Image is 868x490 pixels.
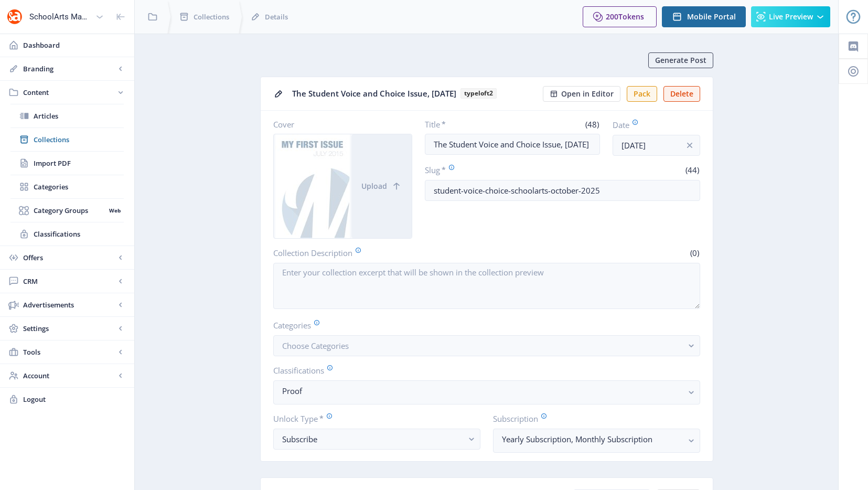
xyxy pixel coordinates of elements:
span: CRM [23,276,115,286]
nb-select-label: Yearly Subscription, Monthly Subscription [502,433,683,445]
span: Dashboard [23,40,126,50]
button: info [679,135,700,156]
button: Generate Post [648,52,713,68]
span: (48) [584,119,600,130]
button: Subscribe [273,429,480,450]
button: Pack [627,86,657,102]
a: Collections [10,128,124,151]
div: Subscribe [282,433,463,445]
button: Upload [351,134,412,238]
button: Delete [663,86,700,102]
span: Live Preview [769,13,813,21]
label: Unlock Type [273,413,472,424]
label: Classifications [273,365,692,376]
nb-icon: info [684,140,695,151]
label: Collection Description [273,247,483,259]
a: Category GroupsWeb [10,199,124,222]
span: Open in Editor [561,90,614,98]
input: Publishing Date [613,135,700,156]
span: Advertisements [23,300,115,310]
span: Collections [34,134,124,145]
button: Mobile Portal [662,6,746,27]
span: Account [23,370,115,381]
b: typeloft2 [460,88,497,99]
a: Classifications [10,222,124,246]
span: Tools [23,347,115,357]
a: Import PDF [10,152,124,175]
span: Content [23,87,115,98]
span: Branding [23,63,115,74]
span: Tokens [618,12,644,22]
span: Upload [361,182,387,190]
label: Slug [425,164,558,176]
label: Date [613,119,692,131]
a: Categories [10,175,124,198]
button: Open in Editor [543,86,620,102]
button: Choose Categories [273,335,700,356]
span: Offers [23,252,115,263]
button: 200Tokens [583,6,657,27]
button: Live Preview [751,6,830,27]
img: properties.app_icon.png [6,8,23,25]
label: Cover [273,119,404,130]
span: Logout [23,394,126,404]
button: Yearly Subscription, Monthly Subscription [493,429,700,453]
input: this-is-how-a-slug-looks-like [425,180,700,201]
span: Categories [34,182,124,192]
span: Generate Post [655,56,706,65]
span: Import PDF [34,158,124,168]
span: Collections [194,12,229,22]
a: Articles [10,104,124,127]
label: Categories [273,319,692,331]
div: SchoolArts Magazine [29,5,91,28]
div: The Student Voice and Choice Issue, [DATE] [292,86,537,102]
nb-badge: Web [105,205,124,216]
label: Subscription [493,413,692,424]
span: Mobile Portal [687,13,736,21]
span: (44) [684,165,700,175]
input: Type Collection Title ... [425,134,600,155]
label: Title [425,119,508,130]
span: Articles [34,111,124,121]
span: Settings [23,323,115,334]
span: Category Groups [34,205,105,216]
span: Classifications [34,229,124,239]
nb-select-label: Proof [282,385,683,397]
span: Choose Categories [282,340,349,351]
span: (0) [689,248,700,258]
span: Details [265,12,288,22]
button: Proof [273,380,700,404]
